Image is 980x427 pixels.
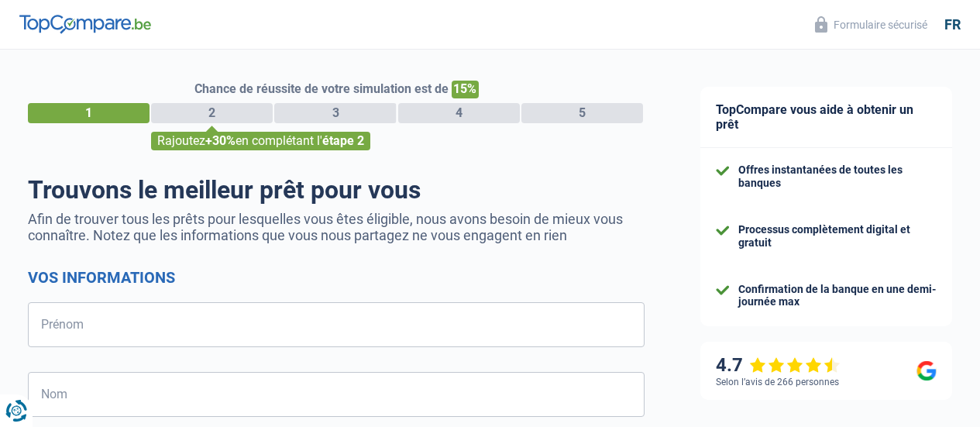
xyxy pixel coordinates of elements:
div: 4.7 [716,354,841,377]
span: Chance de réussite de votre simulation est de [194,81,449,96]
div: 1 [28,103,150,123]
span: +30% [205,133,236,148]
span: 15% [452,81,479,98]
div: Rajoutez en complétant l' [151,132,370,150]
div: 4 [398,103,520,123]
h2: Vos informations [28,268,645,287]
button: Formulaire sécurisé [806,12,937,37]
div: 2 [151,103,273,123]
img: TopCompare Logo [19,15,151,33]
div: Processus complètement digital et gratuit [738,223,937,250]
div: Offres instantanées de toutes les banques [738,164,937,190]
div: fr [944,16,961,33]
span: étape 2 [322,133,364,148]
div: Selon l’avis de 266 personnes [716,377,839,387]
div: 3 [274,103,396,123]
div: 5 [521,103,643,123]
p: Afin de trouver tous les prêts pour lesquelles vous êtes éligible, nous avons besoin de mieux vou... [28,211,645,243]
h1: Trouvons le meilleur prêt pour vous [28,175,645,205]
div: Confirmation de la banque en une demi-journée max [738,283,937,309]
div: TopCompare vous aide à obtenir un prêt [700,87,952,148]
